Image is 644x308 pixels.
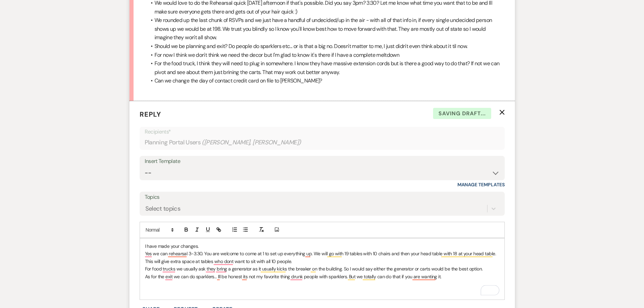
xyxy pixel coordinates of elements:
p: For food trucks we usually ask they bring a generator as it usually kicks the breaker on the buil... [145,265,499,273]
div: To enrich screen reader interactions, please activate Accessibility in Grammarly extension settings [140,238,504,300]
label: Topics [145,192,500,202]
p: Recipients* [145,127,500,136]
div: Insert Template [145,157,500,166]
li: Should we be planning and exit? Do people do sparklers etc... or is that a big no. Doesn't matter... [146,42,505,51]
span: Reply [140,110,161,119]
p: Yes we can rehearsal 3-3:30. You are welcome to come at 1 to set up everything up. We will go wit... [145,250,499,265]
p: As for the exit we can do sparklers... Ill be honest its not my favorite thing drunk people with ... [145,273,499,280]
li: We rounded up the last chunk of RSVPs and we just have a handful of undecided/up in the air - wit... [146,16,505,42]
p: I have made your changes. [145,242,499,250]
div: Select topics [145,204,181,213]
li: For the food truck, I think they will need to plug in somewhere. I know they have massive extensi... [146,59,505,76]
span: Saving draft... [433,108,491,119]
span: ( [PERSON_NAME], [PERSON_NAME] ) [202,138,301,147]
li: Can we change the day of contact credit card on file to [PERSON_NAME]? [146,76,505,85]
a: Manage Templates [457,182,505,188]
li: For now I think we don't think we need the decor but I'm glad to know it's there if I have a comp... [146,51,505,60]
div: Planning Portal Users [145,136,500,149]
